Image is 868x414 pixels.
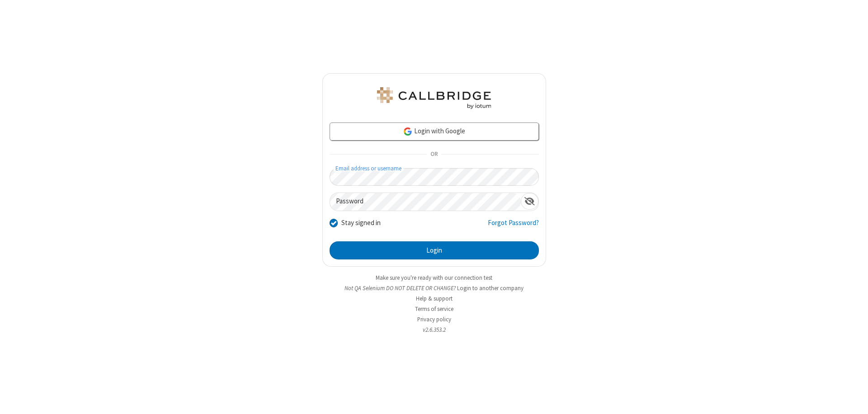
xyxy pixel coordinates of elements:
img: QA Selenium DO NOT DELETE OR CHANGE [375,87,493,109]
a: Login with Google [330,122,539,141]
input: Password [330,193,521,211]
a: Terms of service [415,305,453,313]
a: Help & support [416,295,453,302]
button: Login to another company [457,284,524,292]
span: OR [427,148,441,161]
input: Email address or username [330,168,539,186]
li: v2.6.353.2 [322,325,546,334]
li: Not QA Selenium DO NOT DELETE OR CHANGE? [322,284,546,292]
a: Make sure you're ready with our connection test [376,274,492,282]
img: google-icon.png [403,127,413,136]
div: Show password [521,193,538,210]
button: Login [330,241,539,259]
label: Stay signed in [341,218,381,228]
a: Forgot Password? [488,218,539,235]
a: Privacy policy [417,315,451,323]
